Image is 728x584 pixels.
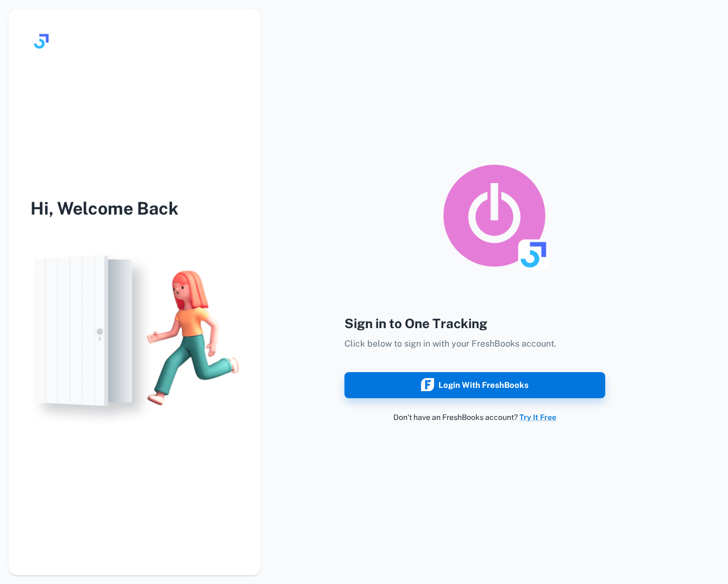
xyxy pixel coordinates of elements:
[344,372,605,398] button: Login with FreshBooks
[9,196,261,222] h3: Hi, Welcome Back
[344,313,605,333] h4: Sign in to One Tracking
[30,30,52,52] img: logo.svg
[421,378,529,392] div: Login with FreshBooks
[519,413,556,422] a: Try It Free
[344,411,605,423] p: Don’t have an FreshBooks account?
[344,337,605,350] p: Click below to sign in with your FreshBooks account.
[440,161,549,270] img: logo_toggl_syncing_app.png
[9,243,261,432] img: login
